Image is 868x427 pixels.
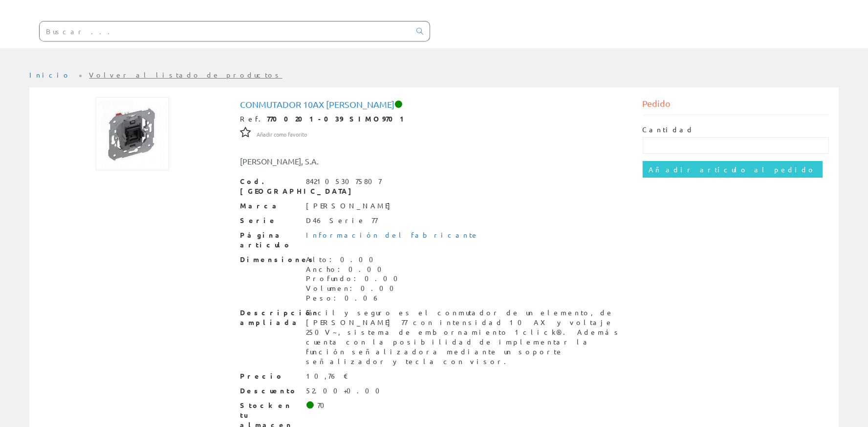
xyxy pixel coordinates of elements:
[306,386,386,396] div: 52.00+0.00
[240,114,628,124] div: Ref.
[96,97,169,170] img: Foto artículo Conmutador 10ax simon (150x150)
[240,308,299,327] span: Descripción ampliada
[306,308,628,366] div: Fácil y seguro es el conmutador de un elemento, de [PERSON_NAME] 77 con intensidad 10 AX y voltaj...
[240,386,299,396] span: Descuento
[306,274,404,284] div: Profundo: 0.00
[643,97,829,115] div: Pedido
[643,125,694,135] label: Cantidad
[306,264,404,274] div: Ancho: 0.00
[40,21,411,41] input: Buscar ...
[643,161,823,178] input: Añadir artículo al pedido
[267,114,409,123] strong: 7700201-039 SIMO9701
[240,201,299,211] span: Marca
[257,129,307,138] a: Añadir como favorito
[306,177,382,186] div: 8421053075807
[29,70,71,79] a: Inicio
[306,371,349,381] div: 10,76 €
[306,284,404,293] div: Volumen: 0.00
[306,293,404,303] div: Peso: 0.06
[317,401,330,410] div: 70
[89,70,282,79] a: Volver al listado de productos
[306,201,396,211] div: [PERSON_NAME]
[240,371,299,381] span: Precio
[240,216,299,225] span: Serie
[240,255,299,264] span: Dimensiones
[257,131,307,139] span: Añadir como favorito
[306,216,378,225] div: D46 Serie 77
[240,177,299,196] span: Cod. [GEOGRAPHIC_DATA]
[240,100,628,109] h1: Conmutador 10ax [PERSON_NAME]
[240,230,299,250] span: Página artículo
[306,255,404,264] div: Alto: 0.00
[233,156,468,167] div: [PERSON_NAME], S.A.
[306,230,479,239] a: Información del fabricante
